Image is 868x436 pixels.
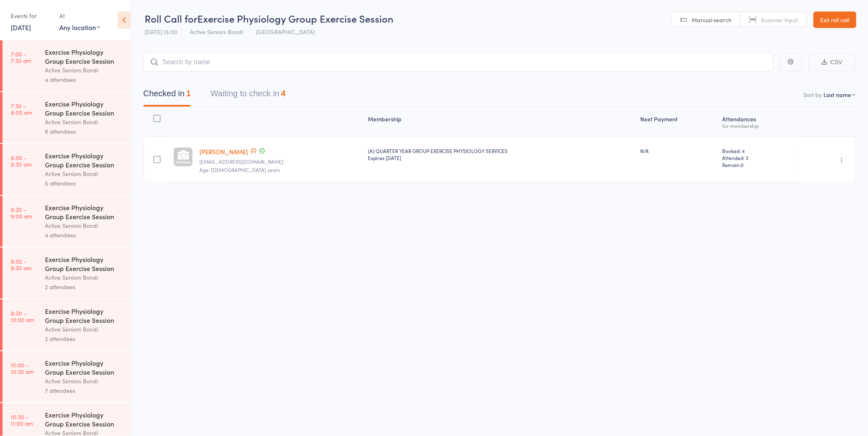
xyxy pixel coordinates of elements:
[45,230,124,240] div: 4 attendees
[45,334,124,343] div: 2 attendees
[45,358,124,376] div: Exercise Physiology Group Exercise Session
[11,310,34,323] time: 9:30 - 10:00 am
[741,161,744,168] span: 0
[2,248,131,299] a: 9:00 -9:30 amExercise Physiology Group Exercise SessionActive Seniors Bondi2 attendees
[45,325,124,334] div: Active Seniors Bondi
[2,196,131,247] a: 8:30 -9:00 amExercise Physiology Group Exercise SessionActive Seniors Bondi4 attendees
[199,166,280,173] span: Age: [DEMOGRAPHIC_DATA] years
[45,410,124,428] div: Exercise Physiology Group Exercise Session
[2,144,131,195] a: 8:00 -8:30 amExercise Physiology Group Exercise SessionActive Seniors Bondi5 attendees
[11,154,32,167] time: 8:00 - 8:30 am
[59,23,100,32] div: Any location
[640,147,716,154] div: N/A
[2,299,131,350] a: 9:30 -10:00 amExercise Physiology Group Exercise SessionActive Seniors Bondi2 attendees
[723,154,796,161] span: Attended: 3
[45,75,124,84] div: 4 attendees
[45,306,124,325] div: Exercise Physiology Group Exercise Session
[719,111,800,132] div: Atten­dances
[368,147,634,161] div: (A) QUARTER YEAR GROUP EXERCISE PHYSIOLOGY SERVICES
[45,151,124,169] div: Exercise Physiology Group Exercise Session
[45,65,124,75] div: Active Seniors Bondi
[723,123,796,128] div: for membership
[11,102,32,116] time: 7:30 - 8:00 am
[281,89,285,98] div: 4
[11,9,51,23] div: Events for
[211,85,285,107] button: Waiting to check in4
[45,179,124,188] div: 5 attendees
[809,53,856,71] button: CSV
[2,40,131,91] a: 7:00 -7:30 amExercise Physiology Group Exercise SessionActive Seniors Bondi4 attendees
[723,147,796,154] span: Booked: 4
[11,258,32,271] time: 9:00 - 9:30 am
[45,169,124,179] div: Active Seniors Bondi
[143,85,191,107] button: Checked in1
[45,127,124,136] div: 6 attendees
[45,47,124,65] div: Exercise Physiology Group Exercise Session
[692,16,732,24] span: Manual search
[143,53,773,72] input: Search by name
[365,111,637,132] div: Membership
[45,203,124,221] div: Exercise Physiology Group Exercise Session
[368,154,634,161] div: Expires [DATE]
[45,273,124,282] div: Active Seniors Bondi
[59,9,100,23] div: At
[145,12,197,25] span: Roll Call for
[637,111,719,132] div: Next Payment
[723,161,796,168] span: Remain:
[45,255,124,273] div: Exercise Physiology Group Exercise Session
[11,23,31,32] a: [DATE]
[11,51,31,64] time: 7:00 - 7:30 am
[190,28,243,36] span: Active Seniors Bondi
[2,92,131,143] a: 7:30 -8:00 amExercise Physiology Group Exercise SessionActive Seniors Bondi6 attendees
[199,147,248,156] a: [PERSON_NAME]
[45,282,124,292] div: 2 attendees
[45,117,124,127] div: Active Seniors Bondi
[256,28,315,36] span: [GEOGRAPHIC_DATA]
[199,159,362,165] small: malmiller666@gmail.com
[145,28,177,36] span: [DATE] 15:00
[2,351,131,402] a: 10:00 -10:30 amExercise Physiology Group Exercise SessionActive Seniors Bondi7 attendees
[45,99,124,117] div: Exercise Physiology Group Exercise Session
[814,12,856,28] a: Exit roll call
[186,89,191,98] div: 1
[45,386,124,395] div: 7 attendees
[11,362,34,375] time: 10:00 - 10:30 am
[197,12,393,25] span: Exercise Physiology Group Exercise Session
[11,206,32,219] time: 8:30 - 9:00 am
[761,16,798,24] span: Scanner input
[804,90,822,99] label: Sort by
[45,221,124,230] div: Active Seniors Bondi
[45,376,124,386] div: Active Seniors Bondi
[824,90,852,99] div: Last name
[11,413,33,427] time: 10:30 - 11:00 am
